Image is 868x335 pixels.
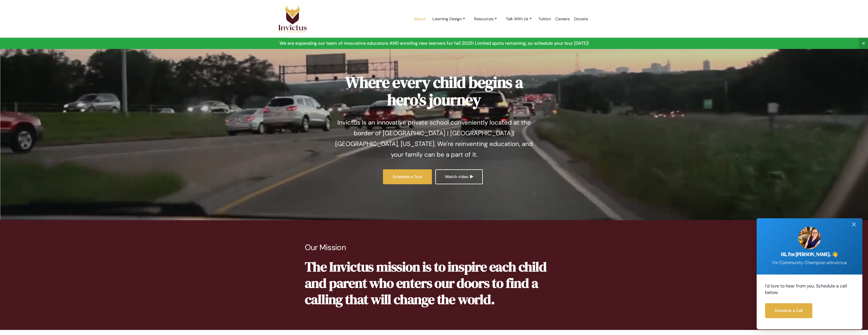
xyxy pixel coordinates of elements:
p: The Invictus mission is to inspire each child and parent who enters our doors to find a calling t... [305,259,563,307]
h2: Hi, I'm [PERSON_NAME]. 👋 [765,251,854,257]
p: Invictus is an innovative private school conveniently located at the border of [GEOGRAPHIC_DATA] ... [332,117,537,160]
p: I'd love to hear from you. Schedule a call below: [765,283,854,296]
a: Talk With Us [501,14,536,24]
img: Logo [278,5,307,33]
img: sarah.jpg [798,227,821,249]
a: Donate [572,7,590,31]
a: About [412,7,428,31]
a: Resources [470,14,501,24]
a: Careers [553,7,572,31]
span: Invictus [831,260,847,266]
a: Tuition [536,7,553,31]
p: I'm Community Champion at [765,260,854,266]
a: Schedule a Call [765,303,812,318]
div: ✕ [848,218,860,231]
p: Our Mission [305,243,563,252]
a: Watch video [435,169,483,184]
a: Learning Design [428,14,470,24]
a: Schedule a Tour [383,169,432,184]
h1: Where every child begins a hero's journey [332,74,537,108]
